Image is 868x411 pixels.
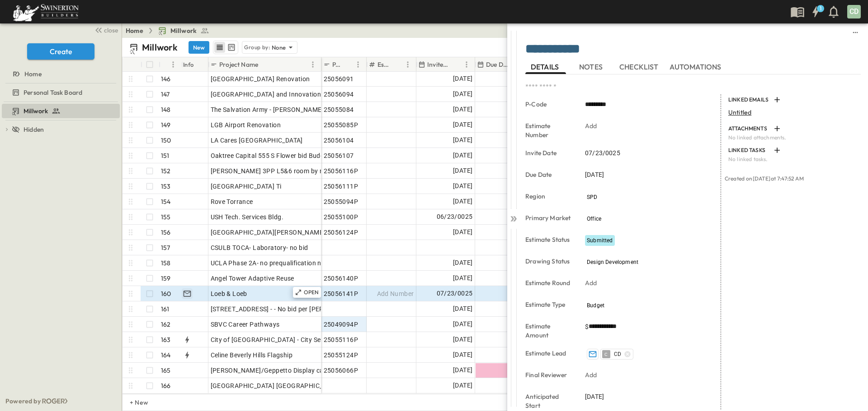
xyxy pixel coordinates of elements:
[324,274,359,283] span: 25056140P
[211,90,343,99] span: [GEOGRAPHIC_DATA] and Innovation Center
[211,305,434,314] span: [STREET_ADDRESS] - - No bid per [PERSON_NAME] Historic Millworkers only
[11,2,80,21] img: 6c363589ada0b36f064d841b69d3a419a338230e66bb0a533688fa5cc3e9e735.png
[161,105,171,114] p: 148
[728,147,770,154] p: LINKED TASKS
[585,322,589,331] span: $
[211,335,364,344] span: City of [GEOGRAPHIC_DATA] - City Services Building
[2,85,120,100] div: test
[324,212,359,222] span: 25055100P
[453,380,472,391] span: [DATE]
[189,41,209,54] button: New
[525,235,572,244] p: Estimate Status
[324,136,354,145] span: 25056104
[211,228,361,237] span: [GEOGRAPHIC_DATA][PERSON_NAME] PSH (GMP)
[392,60,402,69] button: Sort
[161,136,171,145] p: 150
[161,197,171,206] p: 154
[324,90,354,99] span: 25056094
[453,104,472,115] span: [DATE]
[453,120,472,130] span: [DATE]
[161,212,171,222] p: 155
[324,120,359,129] span: 25055085P
[126,26,215,35] nav: breadcrumbs
[725,175,804,182] span: Created on [DATE] at 7:47:52 AM
[585,170,604,179] span: [DATE]
[324,182,359,191] span: 25056111P
[820,5,821,12] h6: 1
[377,60,391,69] p: Estimate Number
[453,150,472,161] span: [DATE]
[531,63,561,71] span: DETAILS
[161,351,171,360] p: 164
[728,108,751,116] span: Untitled
[130,398,135,407] p: + New
[162,60,172,69] button: Sort
[24,125,44,134] span: Hidden
[437,212,473,222] span: 06/23/0025
[453,196,472,207] span: [DATE]
[525,300,572,309] p: Estimate Type
[104,26,118,35] span: close
[587,237,613,244] span: Submitted
[211,351,293,360] span: Celine Beverly Hills Flagship
[324,151,354,160] span: 25056107
[226,42,237,53] button: kanban view
[211,120,281,129] span: LGB Airport Renovation
[161,243,170,252] p: 157
[343,60,353,69] button: Sort
[324,289,359,298] span: 25056141P
[525,349,572,358] p: Estimate Lead
[453,365,472,375] span: [DATE]
[211,197,253,206] span: Rove Torrance
[211,320,280,329] span: SBVC Career Pathways
[451,60,461,69] button: Sort
[525,257,572,266] p: Drawing Status
[161,120,171,129] p: 149
[161,90,170,99] p: 147
[585,278,597,287] p: Add
[161,381,171,390] p: 166
[525,370,572,379] p: Final Reviewer
[211,151,330,160] span: Oaktree Capital 555 S Flower bid Budget
[324,335,359,344] span: 25055116P
[161,320,171,329] p: 162
[161,182,171,191] p: 153
[579,63,604,71] span: NOTES
[587,216,601,222] span: Office
[332,60,341,69] p: P-Code
[24,106,48,115] span: Millwork
[377,289,414,298] span: Add Number
[453,350,472,360] span: [DATE]
[847,5,861,18] div: CD
[161,289,171,298] p: 160
[161,305,170,314] p: 161
[211,366,342,375] span: [PERSON_NAME]/Geppetto Display cabinets
[614,351,621,358] span: CD
[211,182,282,191] span: [GEOGRAPHIC_DATA] Ti
[728,96,770,103] p: LINKED EMAILS
[453,74,472,84] span: [DATE]
[211,166,390,175] span: [PERSON_NAME] 3PP L5&6 room by room breakout required
[525,322,572,340] p: Estimate Amount
[402,59,413,70] button: Menu
[525,121,572,139] p: Estimate Number
[324,351,359,360] span: 25055124P
[453,304,472,314] span: [DATE]
[461,59,472,70] button: Menu
[161,335,171,344] p: 163
[437,288,473,299] span: 07/23/0025
[619,63,660,71] span: CHECKLIST
[453,227,472,237] span: [DATE]
[324,320,359,329] span: 25049094P
[161,166,171,175] p: 152
[453,135,472,145] span: [DATE]
[161,228,171,237] p: 156
[525,100,572,109] p: P-Code
[324,105,354,114] span: 25055084
[272,43,286,52] p: None
[219,60,258,69] p: Project Name
[211,381,370,390] span: [GEOGRAPHIC_DATA] [GEOGRAPHIC_DATA] Structure
[587,259,638,265] span: Design Development
[183,52,194,77] div: Info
